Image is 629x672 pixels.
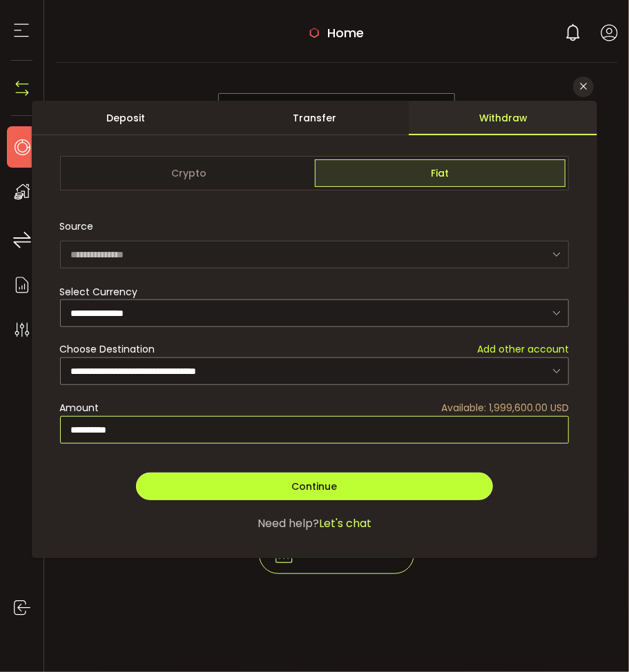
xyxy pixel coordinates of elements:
button: Continue [136,473,493,500]
div: 聊天小工具 [463,523,629,672]
button: Close [573,77,594,97]
div: Deposit [32,101,220,135]
div: dialog [32,101,598,558]
span: Available: 1,999,600.00 USD [441,401,569,415]
label: Select Currency [60,285,146,299]
span: Need help? [258,515,319,532]
span: Choose Destination [60,342,155,357]
span: Let's chat [319,515,371,532]
span: Add other account [477,342,569,357]
span: Fiat [315,159,566,187]
span: Crypto [64,159,315,187]
div: Transfer [220,101,409,135]
span: Amount [60,401,99,415]
iframe: Chat Widget [463,523,629,672]
span: Source [60,213,94,240]
div: Withdraw [409,101,597,135]
span: Continue [291,480,337,493]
